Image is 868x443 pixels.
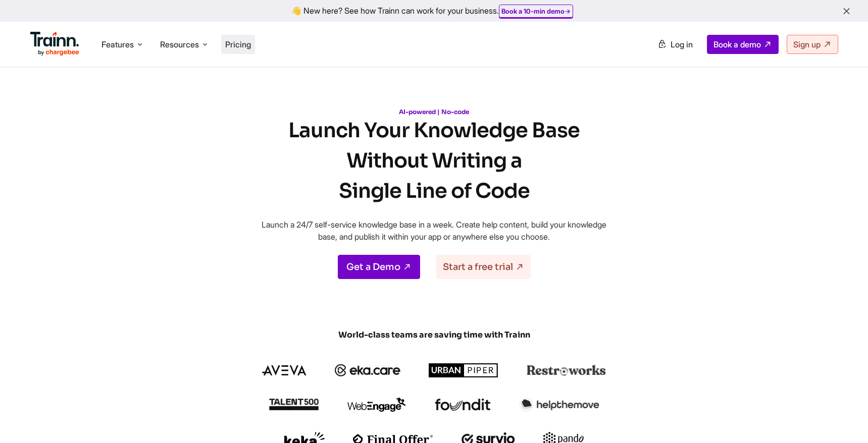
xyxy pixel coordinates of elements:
[501,7,571,15] a: Book a 10-min demo→
[252,108,616,116] p: AI-powered | No-code
[713,39,761,49] span: Book a demo
[651,35,699,53] a: Log in
[101,39,134,50] span: Features
[192,329,677,341] span: World-class teams are saving time with Trainn
[787,35,838,54] a: Sign up
[252,116,616,206] h1: Launch Your Knowledge Base Without Writing a Single Line of Code
[347,398,406,412] img: webengage logo
[527,365,606,376] img: restroworks logo
[519,398,599,412] img: helpthemove logo
[707,35,779,54] a: Book a demo
[338,255,420,279] a: Get a Demo
[335,364,400,376] img: ekacare logo
[252,218,616,243] p: Launch a 24/7 self-service knowledge base in a week. Create help content, build your knowledge ba...
[429,363,498,377] img: urbanpiper logo
[436,255,531,279] a: Start a free trial
[434,399,491,411] img: foundit logo
[160,39,199,50] span: Resources
[262,365,307,375] img: aveva logo
[818,395,868,443] iframe: Chat Widget
[269,398,319,411] img: talent500 logo
[671,39,693,49] span: Log in
[793,39,821,49] span: Sign up
[6,6,862,16] div: 👋 New here? See how Trainn can work for your business.
[225,39,251,49] a: Pricing
[501,7,565,15] b: Book a 10-min demo
[30,32,80,56] img: Trainn Logo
